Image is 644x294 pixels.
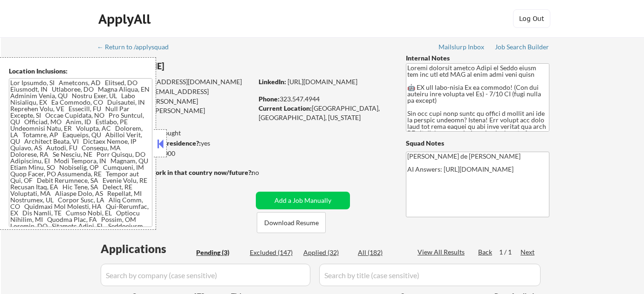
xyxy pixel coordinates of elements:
[97,149,253,158] div: $150,000
[257,212,326,233] button: Download Resume
[288,78,357,86] a: [URL][DOMAIN_NAME]
[478,247,493,257] div: Back
[98,87,253,105] div: [EMAIL_ADDRESS][DOMAIN_NAME]
[259,104,391,122] div: [GEOGRAPHIC_DATA], [GEOGRAPHIC_DATA], [US_STATE]
[406,53,549,63] div: Internal Notes
[259,95,280,103] strong: Phone:
[98,11,153,27] div: ApplyAll
[319,264,541,286] input: Search by title (case sensitive)
[98,77,253,87] div: [EMAIL_ADDRESS][DOMAIN_NAME]
[438,43,485,53] a: Mailslurp Inbox
[250,248,296,257] div: Excluded (147)
[303,248,350,257] div: Applied (32)
[495,43,549,53] a: Job Search Builder
[101,243,193,254] div: Applications
[9,67,152,76] div: Location Inclusions:
[418,247,467,257] div: View All Results
[196,248,243,257] div: Pending (3)
[406,139,549,148] div: Squad Notes
[98,60,289,72] div: [PERSON_NAME]
[98,97,253,124] div: [PERSON_NAME][EMAIL_ADDRESS][PERSON_NAME][DOMAIN_NAME]
[495,44,549,50] div: Job Search Builder
[256,192,350,209] button: Add a Job Manually
[252,168,278,177] div: no
[499,247,521,257] div: 1 / 1
[98,168,253,176] strong: Will need Visa to work in that country now/future?:
[97,128,253,138] div: 32 sent / 220 bought
[358,248,404,257] div: All (182)
[97,44,178,50] div: ← Return to /applysquad
[438,44,485,50] div: Mailslurp Inbox
[97,139,250,148] div: yes
[513,9,550,28] button: Log Out
[97,43,178,53] a: ← Return to /applysquad
[101,264,310,286] input: Search by company (case sensitive)
[521,247,535,257] div: Next
[259,78,286,86] strong: LinkedIn:
[259,94,391,104] div: 323.547.4944
[259,104,312,112] strong: Current Location:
